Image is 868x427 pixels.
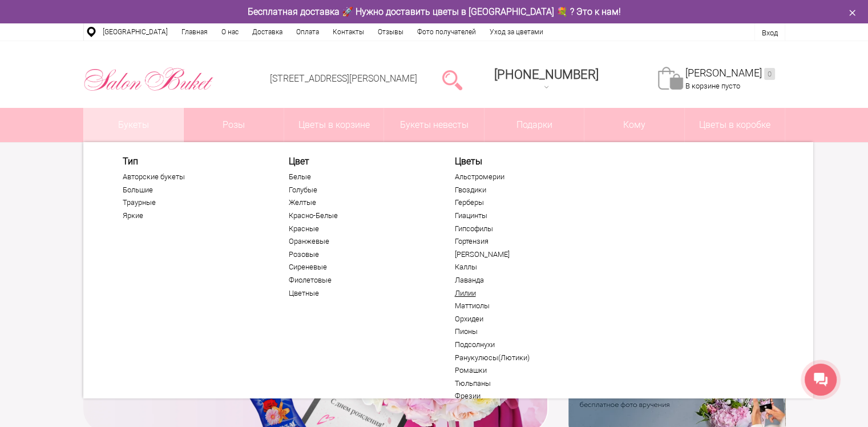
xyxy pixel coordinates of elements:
a: Большие [123,186,263,195]
a: Розовые [289,250,429,259]
a: Красные [289,224,429,233]
a: Голубые [289,186,429,195]
a: Подсолнухи [455,340,595,349]
a: Гипсофилы [455,224,595,233]
a: Гвоздики [455,186,595,195]
span: Цвет [289,156,429,167]
a: Гортензия [455,237,595,246]
a: Гиацинты [455,211,595,220]
a: Главная [175,23,215,41]
a: [PERSON_NAME] [685,67,775,80]
a: [PHONE_NUMBER] [487,63,605,96]
a: Цветы в корзине [284,108,384,142]
a: Букеты [84,108,184,142]
a: [PERSON_NAME] [455,250,595,259]
ins: 0 [764,68,775,80]
a: Оплата [289,23,326,41]
a: Цветы в коробке [685,108,785,142]
span: В корзине пусто [685,82,740,90]
a: Розы [184,108,284,142]
a: Авторские букеты [123,172,263,182]
a: Контакты [326,23,371,41]
a: Маттиолы [455,301,595,311]
a: Подарки [485,108,584,142]
a: Букеты невесты [384,108,484,142]
a: Оранжевые [289,237,429,246]
a: Ромашки [455,366,595,375]
a: Яркие [123,211,263,220]
a: Фрезии [455,392,595,401]
a: Лаванда [455,276,595,285]
a: Белые [289,172,429,182]
a: Фиолетовые [289,276,429,285]
a: Цветы [455,156,595,167]
a: Уход за цветами [483,23,550,41]
div: Бесплатная доставка 🚀 Нужно доставить цветы в [GEOGRAPHIC_DATA] 💐 ? Это к нам! [75,6,794,18]
a: Каллы [455,263,595,272]
a: Лилии [455,289,595,298]
a: Герберы [455,198,595,207]
a: Доставка [245,23,289,41]
a: Ранукулюсы(Лютики) [455,353,595,362]
a: Цветные [289,289,429,298]
a: Траурные [123,198,263,207]
a: Тюльпаны [455,379,595,388]
a: Пионы [455,327,595,336]
span: Кому [584,108,684,142]
a: Отзывы [371,23,410,41]
span: Тип [123,156,263,167]
span: [PHONE_NUMBER] [494,67,599,82]
a: Фото получателей [410,23,483,41]
a: [STREET_ADDRESS][PERSON_NAME] [270,73,417,84]
a: Сиреневые [289,263,429,272]
a: О нас [215,23,245,41]
a: Альстромерии [455,172,595,182]
a: [GEOGRAPHIC_DATA] [96,23,175,41]
a: Вход [762,29,778,37]
a: Красно-Белые [289,211,429,220]
a: Желтые [289,198,429,207]
a: Орхидеи [455,315,595,324]
img: Цветы Нижний Новгород [83,65,214,94]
